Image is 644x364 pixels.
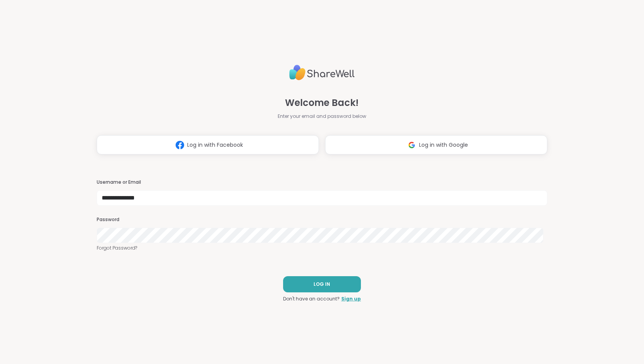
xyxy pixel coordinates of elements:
[97,135,319,154] button: Log in with Facebook
[283,295,340,302] span: Don't have an account?
[97,245,547,252] a: Forgot Password?
[187,141,243,149] span: Log in with Facebook
[283,276,361,292] button: LOG IN
[314,281,330,288] span: LOG IN
[285,96,359,110] span: Welcome Back!
[325,135,547,154] button: Log in with Google
[97,216,547,223] h3: Password
[278,113,366,120] span: Enter your email and password below
[97,179,547,186] h3: Username or Email
[404,138,419,152] img: ShareWell Logomark
[341,295,361,302] a: Sign up
[289,62,355,84] img: ShareWell Logo
[419,141,468,149] span: Log in with Google
[173,138,187,152] img: ShareWell Logomark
